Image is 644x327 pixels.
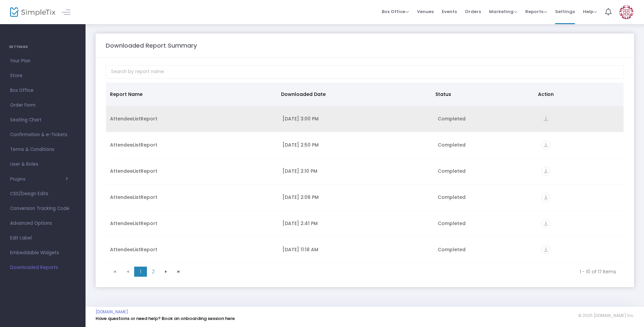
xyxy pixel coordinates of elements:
span: Reports [525,8,547,15]
span: Venues [417,3,434,20]
span: Your Plan [10,57,75,65]
span: Page 1 [134,267,147,277]
i: vertical_align_bottom [541,219,550,228]
span: Page 2 [147,267,160,277]
span: Go to the last page [176,269,181,274]
div: 8/14/2025 2:50 PM [282,142,430,148]
span: User & Roles [10,160,75,169]
span: Terms & Conditions [10,145,75,154]
span: Events [442,3,457,20]
span: Conversion Tracking Code [10,204,75,213]
a: [DOMAIN_NAME] [96,309,128,315]
input: Search by report name [106,65,624,79]
span: Go to the last page [172,267,185,277]
div: AttendeeListReport [110,246,274,253]
span: Embeddable Widgets [10,249,75,257]
div: Completed [438,220,533,227]
span: Go to the next page [160,267,172,277]
span: Help [583,8,597,15]
i: vertical_align_bottom [541,114,550,123]
span: © 2025 [DOMAIN_NAME] Inc. [578,313,634,318]
div: AttendeeListReport [110,115,274,122]
i: vertical_align_bottom [541,167,550,176]
th: Downloaded Date [277,83,431,106]
span: Go to the next page [163,269,169,274]
span: Downloaded Reports [10,263,75,272]
m-panel-title: Downloaded Report Summary [106,41,197,50]
span: Confirmation & e-Tickets [10,130,75,139]
span: Store [10,71,75,80]
div: Completed [438,168,533,174]
div: 8/14/2025 3:00 PM [282,115,430,122]
span: CSS/Design Edits [10,189,75,198]
span: Edit Label [10,234,75,242]
button: Plugins [10,176,68,182]
a: vertical_align_bottom [541,247,550,254]
a: vertical_align_bottom [541,143,550,149]
div: AttendeeListReport [110,220,274,227]
div: https://go.SimpleTix.com/u9rfu [541,167,620,176]
a: Have questions or need help? Book an onboarding session here [96,315,235,322]
kendo-pager-info: 1 - 10 of 17 items [190,268,616,275]
span: Settings [555,3,575,20]
span: Orders [465,3,481,20]
div: 7/14/2025 11:18 AM [282,246,430,253]
th: Report Name [106,83,277,106]
a: vertical_align_bottom [541,169,550,175]
h4: SETTINGS [9,40,76,54]
div: https://go.SimpleTix.com/n5822 [541,141,620,150]
div: 8/14/2025 2:10 PM [282,168,430,174]
div: Completed [438,246,533,253]
div: Completed [438,115,533,122]
div: Completed [438,142,533,148]
span: Seating Chart [10,116,75,124]
span: Marketing [489,8,517,15]
span: Order Form [10,101,75,110]
span: Advanced Options [10,219,75,228]
div: https://go.SimpleTix.com/wbf3k [541,193,620,202]
div: Completed [438,194,533,201]
span: Box Office [10,86,75,95]
div: Data table [106,83,624,264]
div: AttendeeListReport [110,142,274,148]
div: 8/14/2025 2:06 PM [282,194,430,201]
a: vertical_align_bottom [541,195,550,202]
a: vertical_align_bottom [541,221,550,228]
div: AttendeeListReport [110,168,274,174]
i: vertical_align_bottom [541,141,550,150]
i: vertical_align_bottom [541,193,550,202]
i: vertical_align_bottom [541,245,550,254]
th: Action [534,83,620,106]
span: Box Office [382,8,409,15]
a: vertical_align_bottom [541,116,550,123]
div: https://go.SimpleTix.com/r22bq [541,219,620,228]
div: https://go.SimpleTix.com/zr1ox [541,114,620,123]
th: Status [431,83,534,106]
div: AttendeeListReport [110,194,274,201]
div: https://go.SimpleTix.com/2of20 [541,245,620,254]
div: 8/4/2025 2:41 PM [282,220,430,227]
